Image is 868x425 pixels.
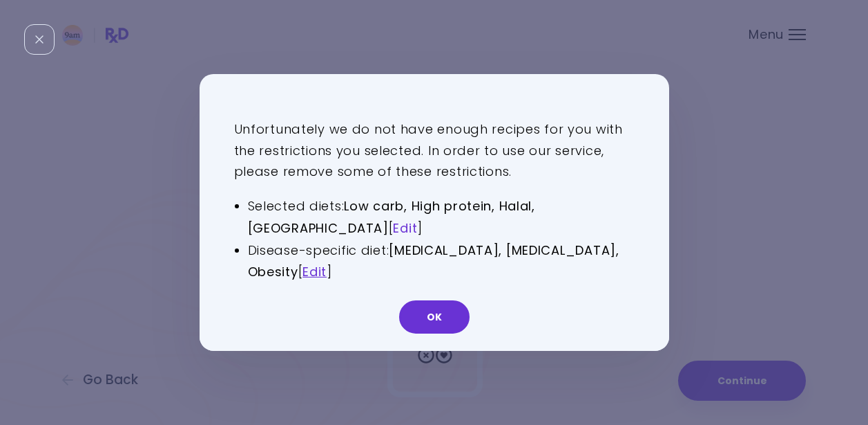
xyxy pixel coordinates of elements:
[24,24,55,55] div: Close
[399,300,470,334] button: OK
[393,219,417,237] a: Edit
[248,197,535,237] strong: Low carb, High protein, Halal, [GEOGRAPHIC_DATA]
[248,195,635,239] li: Selected diets: [ ]
[234,119,635,183] p: Unfortunately we do not have enough recipes for you with the restrictions you selected. In order ...
[248,241,619,280] strong: [MEDICAL_DATA], [MEDICAL_DATA], Obesity
[248,239,635,283] li: Disease-specific diet: [ ]
[302,263,327,280] a: Edit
